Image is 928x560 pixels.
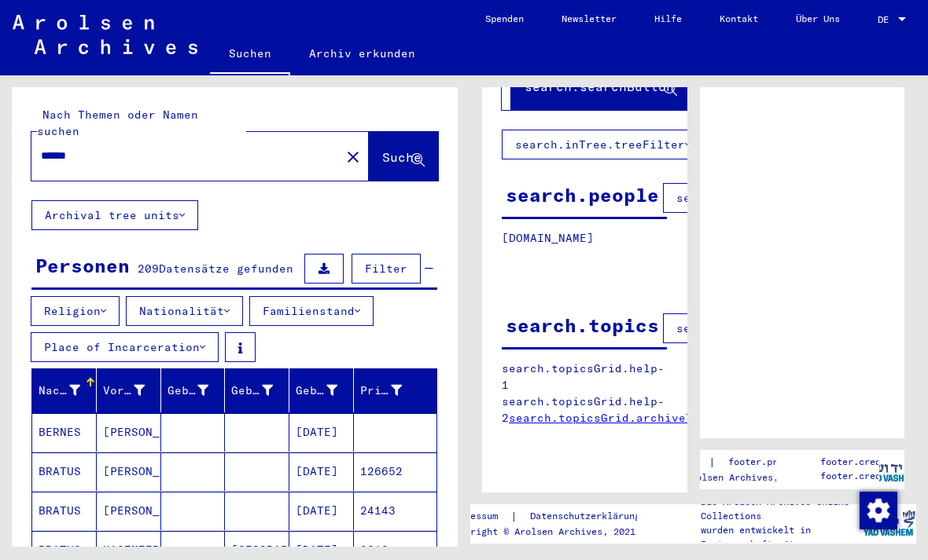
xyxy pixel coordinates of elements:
[448,525,659,539] p: Copyright © Arolsen Archives, 2021
[863,449,922,489] img: yv_logo.png
[354,452,436,491] mat-cell: 126652
[31,296,120,326] button: Religion
[39,382,80,399] div: Nachname
[663,313,873,343] button: search.columnFilter.filter
[296,378,357,403] div: Geburtsdatum
[369,132,438,181] button: Suche
[525,79,674,94] span: search.searchButton
[517,508,659,525] a: Datenschutzerklärung
[448,508,510,525] a: Impressum
[344,148,363,167] mat-icon: close
[337,141,369,172] button: Clear
[716,454,857,470] a: footer.privacyPolicy
[103,382,145,399] div: Vorname
[820,469,897,483] p: footer.credit2
[231,378,293,403] div: Geburt‏
[225,368,289,412] mat-header-cell: Geburt‏
[97,452,161,491] mat-cell: [PERSON_NAME]
[820,455,897,469] p: footer.credit1
[32,413,97,452] mat-cell: BERNES
[289,413,354,452] mat-cell: [DATE]
[506,311,659,339] div: search.topics
[210,35,290,75] a: Suchen
[701,523,860,551] p: wurden entwickelt in Partnerschaft mit
[97,492,161,530] mat-cell: [PERSON_NAME]
[35,251,130,280] div: Personen
[354,368,436,412] mat-header-cell: Prisoner #
[97,368,161,412] mat-header-cell: Vorname
[860,492,897,529] img: Zustimmung ändern
[13,15,197,54] img: Arolsen_neg.svg
[32,452,97,491] mat-cell: BRATUS
[676,321,860,335] span: search.columnFilter.filter
[126,296,243,326] button: Nationalität
[289,492,354,530] mat-cell: [DATE]
[103,378,164,403] div: Vorname
[676,191,860,205] span: search.columnFilter.filter
[619,454,857,470] div: |
[448,508,659,525] div: |
[168,378,229,403] div: Geburtsname
[502,130,704,159] button: search.inTree.treeFilter
[289,368,354,412] mat-header-cell: Geburtsdatum
[701,495,860,523] p: Die Arolsen Archives Online-Collections
[360,378,422,403] div: Prisoner #
[506,181,659,209] div: search.people
[168,382,209,399] div: Geburtsname
[382,149,422,165] span: Suche
[663,183,873,213] button: search.columnFilter.filter
[290,35,434,72] a: Archiv erkunden
[37,108,198,138] mat-label: Nach Themen oder Namen suchen
[360,382,402,399] div: Prisoner #
[97,413,161,452] mat-cell: [PERSON_NAME]
[352,254,421,284] button: Filter
[32,492,97,530] mat-cell: BRATUS
[32,368,97,412] mat-header-cell: Nachname
[138,262,159,276] span: 209
[502,361,668,426] p: search.topicsGrid.help-1 search.topicsGrid.help-2 search.topicsGrid.manually.
[249,296,374,326] button: Familienstand
[289,452,354,491] mat-cell: [DATE]
[31,332,219,362] button: Place of Incarceration
[502,230,667,247] p: [DOMAIN_NAME]
[509,411,714,425] a: search.topicsGrid.archiveTree
[161,368,226,412] mat-header-cell: Geburtsname
[619,470,857,485] p: Copyright © Arolsen Archives, 2021
[878,14,895,25] span: DE
[354,492,436,530] mat-cell: 24143
[31,200,198,230] button: Archival tree units
[296,382,337,399] div: Geburtsdatum
[231,382,273,399] div: Geburt‏
[39,378,100,403] div: Nachname
[365,262,407,276] span: Filter
[159,262,293,276] span: Datensätze gefunden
